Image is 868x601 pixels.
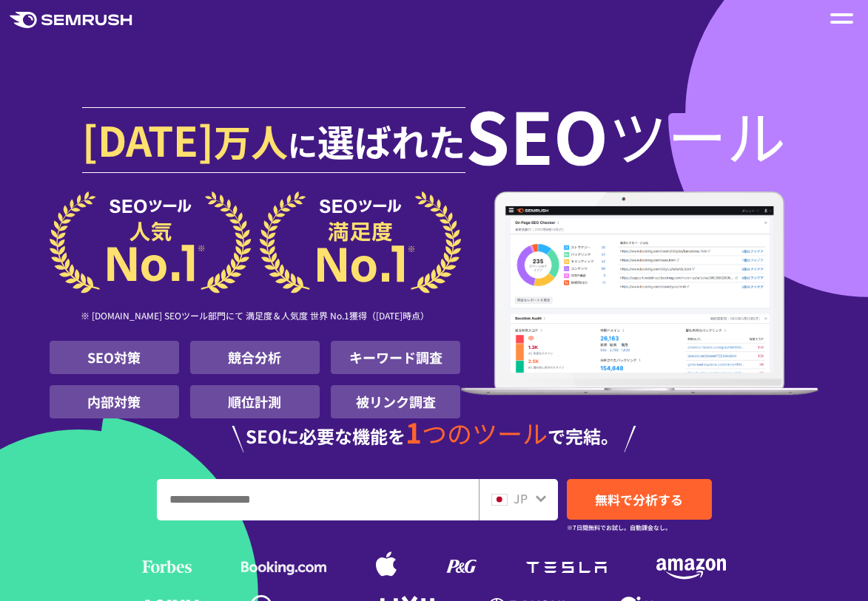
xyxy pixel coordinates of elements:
[406,412,422,452] span: 1
[595,490,683,509] span: 無料で分析する
[50,385,179,418] li: 内部対策
[514,489,528,507] span: JP
[567,520,671,534] small: ※7日間無料でお試し。自動課金なし。
[422,415,548,451] span: つのツール
[214,114,288,167] span: 万人
[331,341,460,374] li: キーワード調査
[50,293,461,341] div: ※ [DOMAIN_NAME] SEOツール部門にて 満足度＆人気度 世界 No.1獲得（[DATE]時点）
[317,114,465,167] span: 選ばれた
[190,385,320,418] li: 順位計測
[548,423,619,449] span: で完結。
[608,105,786,164] span: ツール
[50,418,819,452] div: SEOに必要な機能を
[331,385,460,418] li: 被リンク調査
[288,123,317,166] span: に
[50,341,179,374] li: SEO対策
[465,105,608,164] span: SEO
[158,480,478,520] input: URL、キーワードを入力してください
[82,109,214,169] span: [DATE]
[190,341,320,374] li: 競合分析
[567,479,712,520] a: 無料で分析する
